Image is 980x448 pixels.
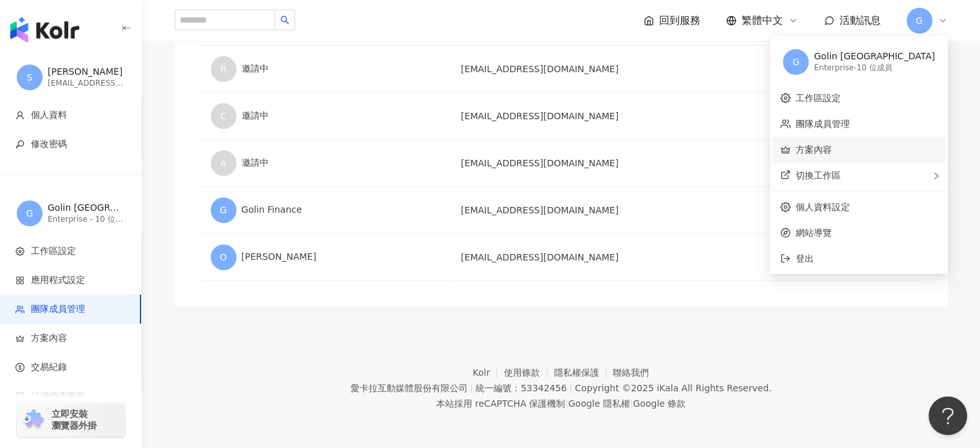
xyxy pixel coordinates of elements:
[916,14,923,28] span: G
[211,150,441,176] div: 邀請中
[21,409,46,430] img: chrome extension
[220,109,227,123] span: C
[31,303,85,316] span: 團隊成員管理
[470,383,473,393] span: |
[613,367,649,378] a: 聯絡我們
[211,197,441,223] div: Golin Finance
[211,56,441,82] div: 邀請中
[27,70,33,84] span: S
[31,138,67,151] span: 修改密碼
[52,408,97,431] span: 立即安裝 瀏覽器外掛
[48,214,125,225] div: Enterprise - 10 位成員
[10,17,79,43] img: logo
[15,276,24,285] span: appstore
[932,172,940,180] span: right
[280,15,289,24] span: search
[657,383,678,393] a: iKala
[15,363,24,372] span: dollar
[796,144,832,155] a: 方案內容
[211,103,441,129] div: 邀請中
[796,202,850,212] a: 個人資料設定
[450,93,803,140] td: [EMAIL_ADDRESS][DOMAIN_NAME]
[568,398,630,409] a: Google 隱私權
[15,140,24,149] span: key
[48,78,125,89] div: [EMAIL_ADDRESS][DOMAIN_NAME]
[793,55,800,69] span: G
[31,361,67,374] span: 交易紀錄
[31,109,67,122] span: 個人資料
[220,156,227,170] span: A
[796,226,937,240] span: 網站導覽
[814,50,935,63] div: Golin [GEOGRAPHIC_DATA]
[476,383,566,393] div: 統一編號：53342456
[450,140,803,187] td: [EMAIL_ADDRESS][DOMAIN_NAME]
[796,170,841,180] span: 切換工作區
[565,398,568,409] span: |
[31,332,67,345] span: 方案內容
[569,383,572,393] span: |
[630,398,633,409] span: |
[928,396,967,435] iframe: Help Scout Beacon - Open
[473,367,504,378] a: Kolr
[450,234,803,281] td: [EMAIL_ADDRESS][DOMAIN_NAME]
[796,93,841,103] a: 工作區設定
[742,14,783,28] span: 繁體中文
[31,274,85,287] span: 應用程式設定
[48,66,125,79] div: [PERSON_NAME]
[575,383,771,393] div: Copyright © 2025 All Rights Reserved.
[633,398,686,409] a: Google 條款
[840,14,881,26] span: 活動訊息
[31,245,76,258] span: 工作區設定
[504,367,554,378] a: 使用條款
[814,63,935,73] div: Enterprise - 10 位成員
[436,396,686,411] span: 本站採用 reCAPTCHA 保護機制
[15,111,24,120] span: user
[796,253,814,264] span: 登出
[211,244,441,270] div: [PERSON_NAME]
[48,202,125,215] div: Golin [GEOGRAPHIC_DATA]
[220,250,227,264] span: O
[554,367,613,378] a: 隱私權保護
[450,46,803,93] td: [EMAIL_ADDRESS][DOMAIN_NAME]
[350,383,467,393] div: 愛卡拉互動媒體股份有限公司
[220,203,227,217] span: G
[796,119,850,129] a: 團隊成員管理
[450,187,803,234] td: [EMAIL_ADDRESS][DOMAIN_NAME]
[17,402,125,437] a: chrome extension立即安裝 瀏覽器外掛
[26,206,34,220] span: G
[220,62,227,76] span: R
[659,14,700,28] span: 回到服務
[644,14,700,28] a: 回到服務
